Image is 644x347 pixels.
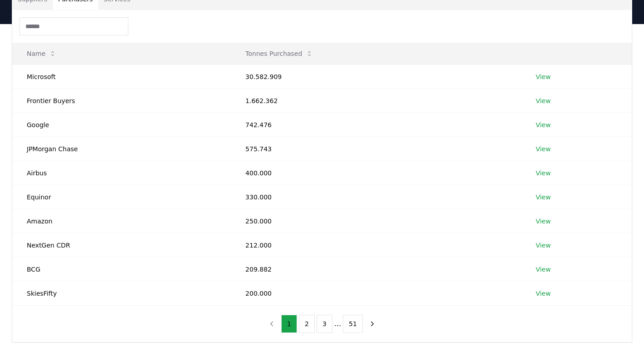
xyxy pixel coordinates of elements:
td: 250.000 [231,209,521,233]
button: next page [365,315,380,333]
td: 30.582.909 [231,64,521,89]
a: View [536,241,551,250]
td: BCG [12,257,231,281]
td: 575.743 [231,137,521,161]
button: 51 [343,315,363,333]
a: View [536,120,551,129]
button: 2 [299,315,315,333]
button: Tonnes Purchased [238,45,320,63]
td: SkiesFifty [12,281,231,305]
a: View [536,144,551,154]
td: NextGen CDR [12,233,231,257]
li: ... [334,318,341,329]
td: Equinor [12,185,231,209]
a: View [536,289,551,298]
td: Google [12,113,231,137]
td: 212.000 [231,233,521,257]
a: View [536,193,551,202]
a: View [536,217,551,226]
td: 209.882 [231,257,521,281]
td: Airbus [12,161,231,185]
td: Microsoft [12,64,231,89]
td: Frontier Buyers [12,89,231,113]
td: Amazon [12,209,231,233]
td: 200.000 [231,281,521,305]
a: View [536,265,551,274]
button: Name [20,45,63,63]
a: View [536,96,551,105]
td: 1.662.362 [231,89,521,113]
td: 742.476 [231,113,521,137]
a: View [536,72,551,81]
td: 400.000 [231,161,521,185]
td: 330.000 [231,185,521,209]
td: JPMorgan Chase [12,137,231,161]
a: View [536,169,551,178]
button: 1 [281,315,297,333]
button: 3 [317,315,332,333]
